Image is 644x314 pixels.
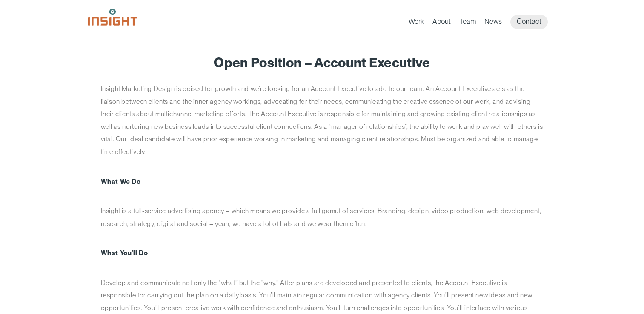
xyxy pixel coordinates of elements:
strong: What We Do [101,177,141,186]
h1: Open Position – Account Executive [101,55,544,70]
a: Work [409,17,424,29]
a: Team [459,17,476,29]
nav: primary navigation menu [409,15,556,29]
p: Insight Marketing Design is poised for growth and we’re looking for an Account Executive to add t... [101,83,544,158]
a: Contact [510,15,548,29]
p: Insight is a full-service advertising agency – which means we provide a full gamut of services. B... [101,205,544,230]
img: Insight Marketing Design [88,9,137,26]
strong: What You’ll Do [101,249,148,257]
a: News [484,17,502,29]
a: About [432,17,451,29]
